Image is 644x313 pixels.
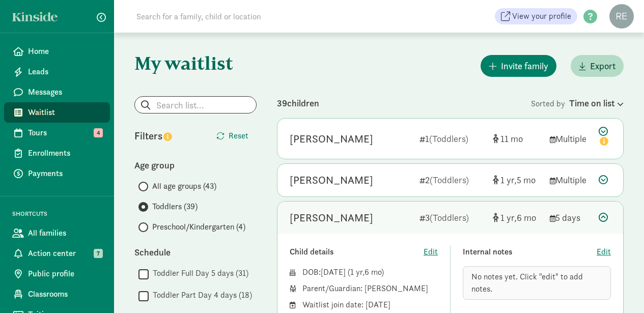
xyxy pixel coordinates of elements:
[4,82,110,102] a: Messages
[571,55,624,77] button: Export
[302,266,438,278] div: DOB: ( )
[4,284,110,304] a: Classrooms
[4,223,110,243] a: All families
[208,126,257,146] button: Reset
[4,41,110,62] a: Home
[4,143,110,163] a: Enrollments
[350,267,365,277] span: 1
[149,289,252,301] label: Toddler Part Day 4 days (18)
[500,133,523,145] span: 11
[4,163,110,184] a: Payments
[152,180,216,192] span: All age groups (43)
[501,59,548,73] span: Invite family
[28,147,102,159] span: Enrollments
[149,267,248,279] label: Toddler Full Day 5 days (31)
[94,249,103,258] span: 7
[302,282,438,295] div: Parent/Guardian: [PERSON_NAME]
[28,288,102,300] span: Classrooms
[134,128,195,144] div: Filters
[152,221,245,233] span: Preschool/Kindergarten (4)
[152,201,198,213] span: Toddlers (39)
[290,210,373,226] div: Rory Bria
[290,246,424,258] div: Child details
[517,174,536,186] span: 5
[550,173,591,187] div: Multiple
[493,132,542,146] div: [object Object]
[4,102,110,123] a: Waitlist
[28,227,102,239] span: All families
[365,267,381,277] span: 6
[134,245,257,259] div: Schedule
[4,264,110,284] a: Public profile
[512,10,571,22] span: View your profile
[94,128,103,137] span: 4
[424,246,438,258] button: Edit
[495,8,577,24] a: View your profile
[28,45,102,58] span: Home
[134,158,257,172] div: Age group
[229,130,248,142] span: Reset
[130,6,416,26] input: Search for a family, child or location
[28,247,102,260] span: Action center
[569,96,624,110] div: Time on list
[28,66,102,78] span: Leads
[517,212,536,223] span: 6
[135,97,256,113] input: Search list...
[419,173,485,187] div: 2
[590,59,615,73] span: Export
[290,172,373,188] div: Benson Houpt
[277,96,531,110] div: 39 children
[481,55,556,77] button: Invite family
[493,173,542,187] div: [object Object]
[28,127,102,139] span: Tours
[321,267,346,277] span: [DATE]
[28,86,102,98] span: Messages
[134,53,257,73] h1: My waitlist
[550,132,591,146] div: Multiple
[430,212,469,223] span: (Toddlers)
[471,271,583,294] span: No notes yet. Click "edit" to add notes.
[531,96,624,110] div: Sorted by
[290,131,373,147] div: Florence Connell
[429,133,468,145] span: (Toddlers)
[4,62,110,82] a: Leads
[500,212,517,223] span: 1
[463,246,597,258] div: Internal notes
[4,243,110,264] a: Action center 7
[430,174,469,186] span: (Toddlers)
[28,106,102,119] span: Waitlist
[4,123,110,143] a: Tours 4
[419,132,485,146] div: 1
[28,167,102,180] span: Payments
[597,246,611,258] button: Edit
[302,299,438,311] div: Waitlist join date: [DATE]
[500,174,517,186] span: 1
[419,211,485,224] div: 3
[28,268,102,280] span: Public profile
[550,211,591,224] div: 5 days
[593,264,644,313] iframe: Chat Widget
[493,211,542,224] div: [object Object]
